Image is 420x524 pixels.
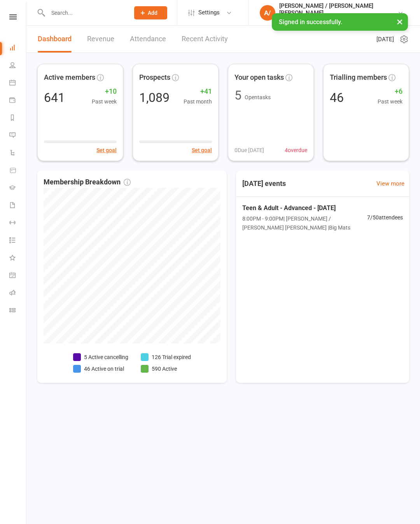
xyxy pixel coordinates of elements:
[279,18,342,26] span: Signed in successfully.
[234,89,241,102] div: 5
[279,2,398,16] div: [PERSON_NAME] / [PERSON_NAME] [PERSON_NAME]
[376,179,404,188] a: View more
[9,267,27,285] a: General attendance kiosk mode
[234,146,264,154] span: 0 Due [DATE]
[141,353,191,361] li: 126 Trial expired
[234,72,284,83] span: Your open tasks
[73,353,128,361] li: 5 Active cancelling
[184,97,212,106] span: Past month
[184,86,212,97] span: +41
[87,26,114,53] a: Revenue
[141,365,191,373] li: 590 Active
[92,86,117,97] span: +10
[376,35,394,44] span: [DATE]
[9,285,27,302] a: Roll call kiosk mode
[96,146,117,154] button: Set goal
[367,213,403,222] span: 7 / 50 attendees
[134,6,167,19] button: Add
[378,86,402,97] span: +6
[9,302,27,320] a: Class kiosk mode
[148,10,157,16] span: Add
[236,177,292,191] h3: [DATE] events
[45,7,124,18] input: Search...
[242,203,367,213] span: Teen & Adult - Advanced - [DATE]
[9,40,27,57] a: Dashboard
[285,146,307,154] span: 4 overdue
[330,91,344,104] div: 46
[139,91,170,104] div: 1,089
[9,162,27,180] a: Product Sales
[245,94,271,100] span: Open tasks
[44,177,131,188] span: Membership Breakdown
[9,57,27,75] a: People
[130,26,166,53] a: Attendance
[378,97,402,106] span: Past week
[92,97,117,106] span: Past week
[393,13,407,30] button: ×
[139,72,170,83] span: Prospects
[182,26,228,53] a: Recent Activity
[198,4,220,21] span: Settings
[9,75,27,92] a: Calendar
[330,72,387,83] span: Trialling members
[38,26,72,53] a: Dashboard
[192,146,212,154] button: Set goal
[242,214,367,232] span: 8:00PM - 9:00PM | [PERSON_NAME] / [PERSON_NAME] [PERSON_NAME] | Big Mats
[260,5,275,21] div: A/
[9,250,27,267] a: What's New
[44,72,95,83] span: Active members
[9,110,27,127] a: Reports
[9,92,27,110] a: Payments
[73,365,128,373] li: 46 Active on trial
[44,91,65,104] div: 641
